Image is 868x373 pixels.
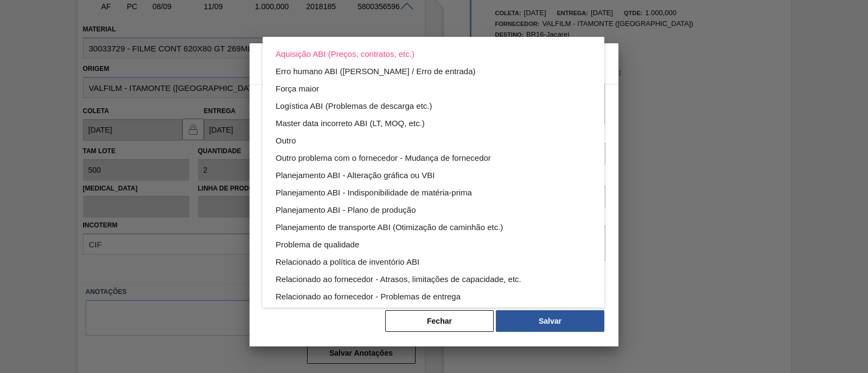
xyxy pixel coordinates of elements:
[276,305,591,323] div: Relacionado ao fornecedor - Sem estoque
[276,115,591,132] div: Master data incorreto ABI (LT, MOQ, etc.)
[276,219,591,236] div: Planejamento de transporte ABI (Otimização de caminhão etc.)
[276,288,591,305] div: Relacionado ao fornecedor - Problemas de entrega
[276,253,591,271] div: Relacionado a política de inventório ABI
[276,132,591,149] div: Outro
[276,97,591,115] div: Logística ABI (Problemas de descarga etc.)
[276,149,591,167] div: Outro problema com o fornecedor - Mudança de fornecedor
[276,167,591,184] div: Planejamento ABI - Alteração gráfica ou VBI
[276,184,591,201] div: Planejamento ABI - Indisponibilidade de matéria-prima
[276,80,591,97] div: Força maior
[276,201,591,219] div: Planejamento ABI - Plano de produção
[276,45,591,63] div: Aquisição ABI (Preços, contratos, etc.)
[276,271,591,288] div: Relacionado ao fornecedor - Atrasos, limitações de capacidade, etc.
[276,63,591,80] div: Erro humano ABI ([PERSON_NAME] / Erro de entrada)
[276,236,591,253] div: Problema de qualidade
